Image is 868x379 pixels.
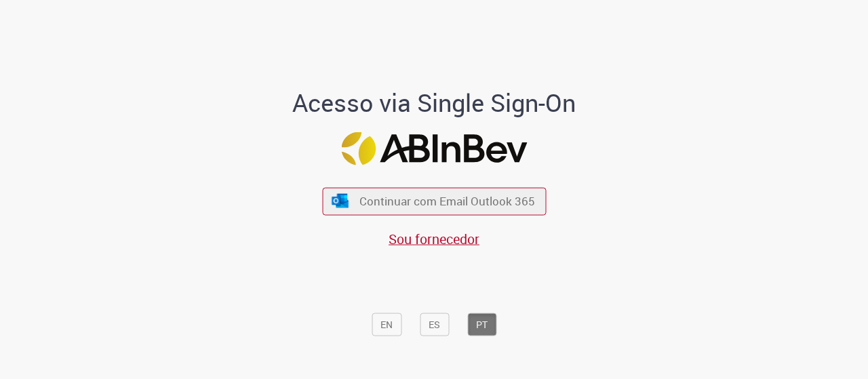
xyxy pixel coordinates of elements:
[331,194,350,208] img: ícone Azure/Microsoft 360
[322,187,546,215] button: ícone Azure/Microsoft 360 Continuar com Email Outlook 365
[359,193,535,209] span: Continuar com Email Outlook 365
[389,229,479,247] a: Sou fornecedor
[372,313,401,336] button: EN
[467,313,496,336] button: PT
[420,313,449,336] button: ES
[246,89,623,116] h1: Acesso via Single Sign-On
[341,132,527,165] img: Logo ABInBev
